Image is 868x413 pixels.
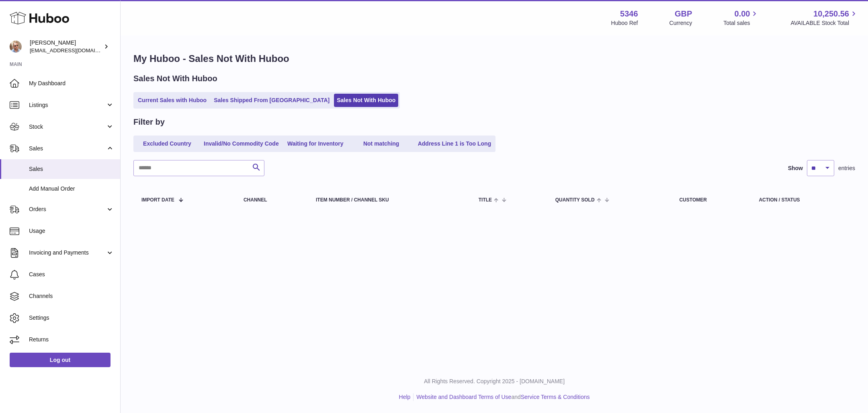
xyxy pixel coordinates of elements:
[790,8,858,27] a: 10,250.56 AVAILABLE Stock Total
[133,73,217,84] h2: Sales Not With Huboo
[133,117,165,127] h2: Filter by
[723,19,759,27] span: Total sales
[790,19,858,27] span: AVAILABLE Stock Total
[669,19,692,27] div: Currency
[611,19,638,27] div: Huboo Ref
[135,94,209,107] a: Current Sales with Huboo
[679,197,743,203] div: Customer
[349,137,414,150] a: Not matching
[788,164,803,172] label: Show
[29,271,114,278] span: Cases
[29,101,106,109] span: Listings
[10,41,22,53] img: support@radoneltd.co.uk
[141,197,174,203] span: Import date
[838,164,855,172] span: entries
[29,123,106,131] span: Stock
[334,94,398,107] a: Sales Not With Huboo
[133,52,855,65] h1: My Huboo - Sales Not With Huboo
[521,394,590,400] a: Service Terms & Conditions
[813,8,849,19] span: 10,250.56
[759,197,847,203] div: Action / Status
[29,185,114,193] span: Add Manual Order
[10,353,111,367] a: Log out
[201,137,282,150] a: Invalid/No Commodity Code
[211,94,332,107] a: Sales Shipped From [GEOGRAPHIC_DATA]
[29,227,114,235] span: Usage
[244,197,300,203] div: Channel
[316,197,463,203] div: Item Number / Channel SKU
[29,314,114,322] span: Settings
[29,249,106,257] span: Invoicing and Payments
[675,8,692,19] strong: GBP
[135,137,199,150] a: Excluded Country
[30,39,102,54] div: [PERSON_NAME]
[283,137,348,150] a: Waiting for Inventory
[415,137,494,150] a: Address Line 1 is Too Long
[30,47,118,53] span: [EMAIL_ADDRESS][DOMAIN_NAME]
[735,8,750,19] span: 0.00
[414,393,590,401] li: and
[29,336,114,343] span: Returns
[29,145,106,152] span: Sales
[416,394,511,400] a: Website and Dashboard Terms of Use
[479,197,492,203] span: Title
[399,394,411,400] a: Help
[29,292,114,300] span: Channels
[555,197,595,203] span: Quantity Sold
[29,205,106,213] span: Orders
[29,165,114,173] span: Sales
[620,8,638,19] strong: 5346
[723,8,759,27] a: 0.00 Total sales
[29,80,114,87] span: My Dashboard
[127,378,862,385] p: All Rights Reserved. Copyright 2025 - [DOMAIN_NAME]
